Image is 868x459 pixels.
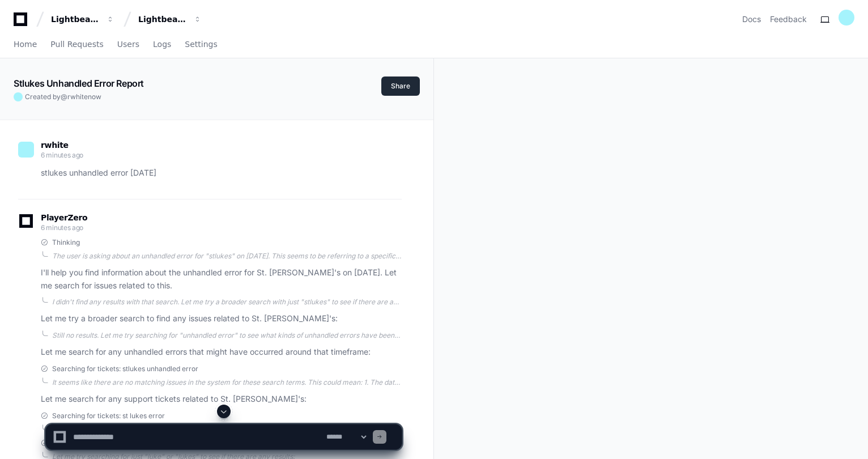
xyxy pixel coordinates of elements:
span: PlayerZero [41,214,87,221]
p: Let me search for any support tickets related to St. [PERSON_NAME]'s: [41,393,402,406]
a: Settings [185,32,217,58]
span: Users [117,41,139,48]
div: The user is asking about an unhandled error for "stlukes" on [DATE]. This seems to be referring t... [52,252,402,261]
span: Settings [185,41,217,48]
p: I'll help you find information about the unhandled error for St. [PERSON_NAME]'s on [DATE]. Let m... [41,266,402,292]
button: Lightbeam Health Solutions [134,9,206,29]
span: @ [61,92,67,101]
a: Home [14,32,37,58]
span: Logs [153,41,171,48]
div: Still no results. Let me try searching for "unhandled error" to see what kinds of unhandled error... [52,331,402,340]
div: I didn't find any results with that search. Let me try a broader search with just "stlukes" to se... [52,297,402,307]
a: Users [117,32,139,58]
span: Pull Requests [50,41,103,48]
span: Created by [25,92,101,101]
span: 6 minutes ago [41,151,83,159]
p: Let me search for any unhandled errors that might have occurred around that timeframe: [41,346,402,359]
app-text-character-animate: Stlukes Unhandled Error Report [14,78,144,89]
div: It seems like there are no matching issues in the system for these search terms. This could mean:... [52,378,402,387]
span: Thinking [52,238,80,247]
span: rwhite [41,141,69,150]
button: Share [381,76,420,96]
p: stlukes unhandled error [DATE] [41,167,402,180]
span: 6 minutes ago [41,223,83,232]
span: Searching for tickets: stlukes unhandled error [52,364,198,373]
button: Feedback [770,14,807,25]
a: Docs [742,14,761,25]
a: Logs [153,32,171,58]
div: Lightbeam Health [51,14,100,25]
a: Pull Requests [50,32,103,58]
button: Lightbeam Health [46,9,119,29]
span: Home [14,41,37,48]
span: now [88,92,101,101]
p: Let me try a broader search to find any issues related to St. [PERSON_NAME]'s: [41,312,402,325]
span: rwhite [67,92,88,101]
div: Lightbeam Health Solutions [138,14,187,25]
